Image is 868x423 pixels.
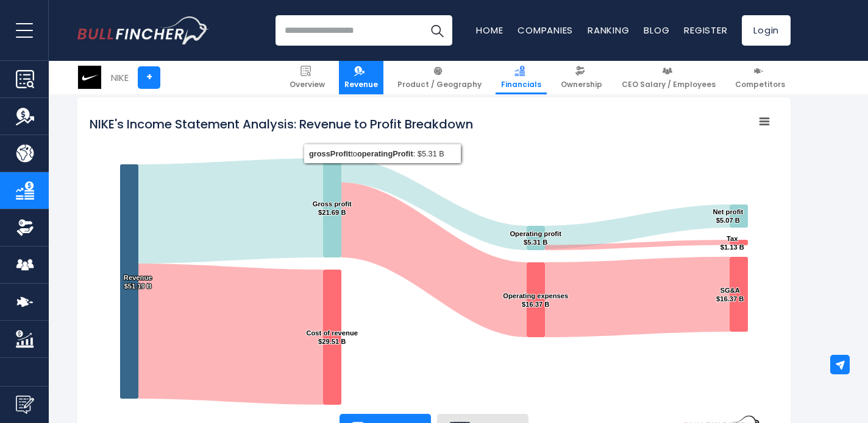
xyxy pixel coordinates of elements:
[503,292,568,308] text: Operating expenses $16.37 B
[496,61,547,94] a: Financials
[90,110,778,414] svg: NIKE's Income Statement Analysis: Revenue to Profit Breakdown
[713,208,743,224] text: Net profit $5.07 B
[313,200,352,216] text: Gross profit $21.69 B
[735,80,785,89] span: Competitors
[290,80,325,89] span: Overview
[730,61,791,94] a: Competitors
[344,80,378,89] span: Revenue
[476,24,503,37] a: Home
[555,61,608,94] a: Ownership
[397,80,482,89] span: Product / Geography
[684,24,727,37] a: Register
[742,15,791,46] a: Login
[561,80,602,89] span: Ownership
[720,235,744,251] text: Tax $1.13 B
[339,61,383,94] a: Revenue
[306,329,358,345] text: Cost of revenue $29.51 B
[510,230,561,246] text: Operating profit $5.31 B
[501,80,541,89] span: Financials
[616,61,721,94] a: CEO Salary / Employees
[90,116,473,133] tspan: NIKE's Income Statement Analysis: Revenue to Profit Breakdown
[284,61,330,94] a: Overview
[644,24,669,37] a: Blog
[78,66,101,89] img: NKE logo
[138,66,160,89] a: +
[422,15,452,46] button: Search
[622,80,716,89] span: CEO Salary / Employees
[124,274,152,290] text: Revenue $51.19 B
[111,71,129,85] div: NIKE
[77,16,208,44] a: Go to homepage
[392,61,487,94] a: Product / Geography
[716,287,744,302] text: SG&A $16.37 B
[588,24,629,37] a: Ranking
[16,218,34,237] img: Ownership
[77,16,209,44] img: Bullfincher logo
[518,24,573,37] a: Companies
